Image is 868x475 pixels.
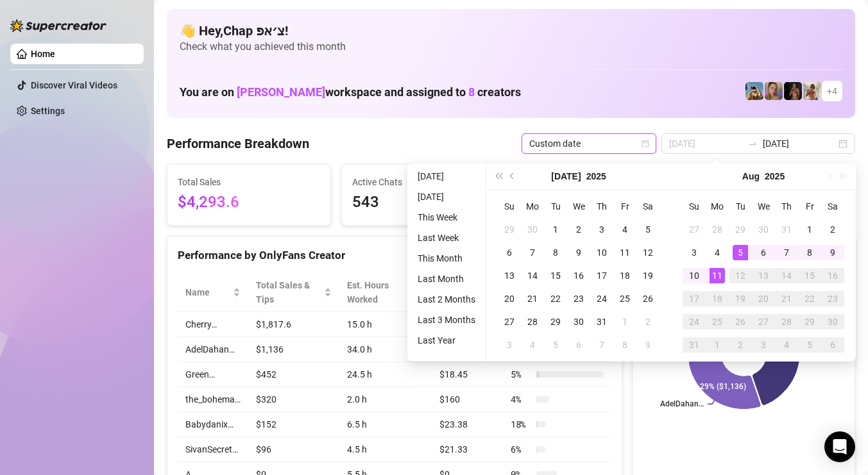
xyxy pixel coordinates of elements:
[779,337,794,353] div: 4
[339,312,432,337] td: 15.0 h
[586,163,606,189] button: Choose a year
[706,195,729,218] th: Mo
[548,314,563,329] div: 29
[529,134,649,153] span: Custom date
[590,287,613,310] td: 2025-07-24
[706,264,729,287] td: 2025-08-11
[544,287,567,310] td: 2025-07-22
[567,287,590,310] td: 2025-07-23
[775,333,798,356] td: 2025-09-04
[733,291,748,306] div: 19
[617,268,633,283] div: 18
[544,333,567,356] td: 2025-08-05
[613,310,636,333] td: 2025-08-01
[733,337,748,353] div: 2
[710,337,725,353] div: 1
[590,195,613,218] th: Th
[180,40,842,54] span: Check what you achieved this month
[706,333,729,356] td: 2025-09-01
[413,292,481,307] li: Last 2 Months
[525,337,540,353] div: 4
[640,314,656,329] div: 2
[752,241,775,264] td: 2025-08-06
[752,195,775,218] th: We
[548,337,563,353] div: 5
[613,287,636,310] td: 2025-07-25
[544,264,567,287] td: 2025-07-15
[502,337,517,353] div: 3
[521,218,544,241] td: 2025-06-30
[686,337,702,353] div: 31
[617,222,633,237] div: 4
[502,314,517,329] div: 27
[613,241,636,264] td: 2025-07-11
[31,49,55,59] a: Home
[821,241,844,264] td: 2025-08-09
[798,287,821,310] td: 2025-08-22
[178,362,248,387] td: Green…
[821,310,844,333] td: 2025-08-30
[339,437,432,462] td: 4.5 h
[617,314,633,329] div: 1
[521,241,544,264] td: 2025-07-07
[525,291,540,306] div: 21
[567,310,590,333] td: 2025-07-30
[640,222,656,237] div: 5
[548,222,563,237] div: 1
[636,264,660,287] td: 2025-07-19
[178,247,611,264] div: Performance by OnlyFans Creator
[775,241,798,264] td: 2025-08-07
[636,333,660,356] td: 2025-08-09
[756,291,771,306] div: 20
[548,245,563,260] div: 8
[775,195,798,218] th: Th
[498,333,521,356] td: 2025-08-03
[802,222,817,237] div: 1
[178,412,248,437] td: Babydanix…
[432,387,503,412] td: $160
[756,222,771,237] div: 30
[729,287,752,310] td: 2025-08-19
[413,312,481,328] li: Last 3 Months
[710,222,725,237] div: 28
[613,333,636,356] td: 2025-08-08
[590,218,613,241] td: 2025-07-03
[339,337,432,362] td: 34.0 h
[10,19,106,32] img: logo-BBDzfeDw.svg
[571,222,586,237] div: 2
[798,195,821,218] th: Fr
[763,137,836,151] input: End date
[802,268,817,283] div: 15
[821,287,844,310] td: 2025-08-23
[779,291,794,306] div: 21
[590,333,613,356] td: 2025-08-07
[511,442,531,456] span: 6 %
[567,241,590,264] td: 2025-07-09
[432,412,503,437] td: $23.38
[802,314,817,329] div: 29
[752,333,775,356] td: 2025-09-03
[779,268,794,283] div: 14
[756,337,771,353] div: 3
[825,268,840,283] div: 16
[544,310,567,333] td: 2025-07-29
[521,310,544,333] td: 2025-07-28
[821,264,844,287] td: 2025-08-16
[640,337,656,353] div: 9
[498,310,521,333] td: 2025-07-27
[821,218,844,241] td: 2025-08-02
[525,268,540,283] div: 14
[825,337,840,353] div: 6
[413,271,481,287] li: Last Month
[248,387,339,412] td: $320
[613,195,636,218] th: Fr
[594,291,609,306] div: 24
[613,264,636,287] td: 2025-07-18
[178,175,320,189] span: Total Sales
[567,195,590,218] th: We
[686,268,702,283] div: 10
[827,84,837,98] span: + 4
[432,437,503,462] td: $21.33
[798,218,821,241] td: 2025-08-01
[502,245,517,260] div: 6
